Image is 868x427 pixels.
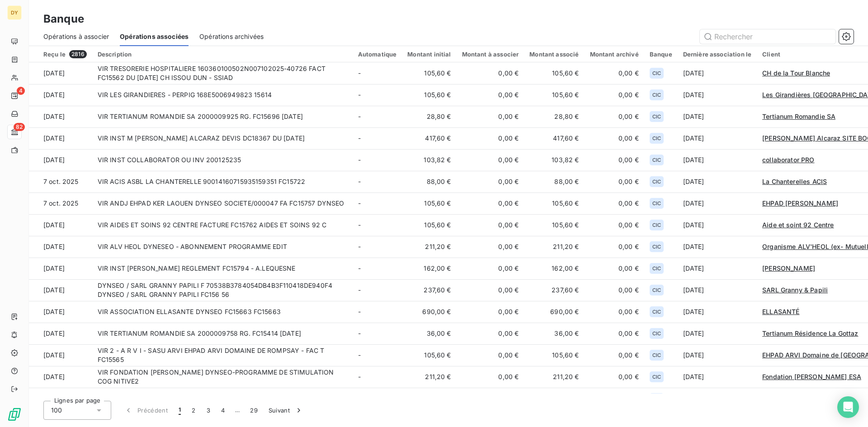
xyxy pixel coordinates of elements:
span: 2816 [69,50,87,58]
input: Rechercher [700,29,835,44]
td: 237,60 € [524,279,584,301]
td: [DATE] [29,323,92,344]
td: 0,00 € [457,323,524,344]
a: EHPAD [PERSON_NAME] [762,199,838,208]
a: Aide et soint 92 Centre [762,221,834,230]
span: Opérations à associer [43,32,109,41]
td: 0,00 € [457,171,524,192]
td: [DATE] [678,171,757,192]
td: 105,60 € [402,388,456,409]
td: 105,60 € [524,388,584,409]
td: 0,00 € [457,192,524,214]
td: [DATE] [678,236,757,258]
td: 0,00 € [457,214,524,236]
td: [DATE] [678,388,757,409]
td: 0,00 € [457,366,524,388]
a: Tertianum Résidence La Gottaz [762,329,858,338]
td: [DATE] [29,258,92,279]
td: 417,60 € [524,127,584,149]
td: VIR AIDES ET SOINS 92 CENTRE FACTURE FC15762 AIDES ET SOINS 92 C [92,214,353,236]
span: CIC [652,136,661,141]
td: 28,80 € [524,106,584,127]
td: - [353,171,402,192]
td: 0,00 € [457,149,524,171]
td: - [353,84,402,106]
td: 0,00 € [585,258,644,279]
td: 417,60 € [402,127,456,149]
td: [DATE] [678,62,757,84]
span: 4 [17,87,25,95]
img: Logo LeanPay [7,407,22,422]
td: 0,00 € [585,84,644,106]
td: 0,00 € [457,279,524,301]
td: VIR 2 - A R V I - SASU ARVI EHPAD ARVI DOMAINE DE ROMPSAY - FAC T FC15565 [92,344,353,366]
h3: Banque [43,11,84,27]
td: 162,00 € [524,258,584,279]
span: CIC [652,287,661,293]
span: CIC [652,201,661,206]
td: [DATE] [29,279,92,301]
td: 0,00 € [585,344,644,366]
span: CIC [652,92,661,98]
a: La Chanterelles ACIS [762,177,827,186]
td: VIR INST [PERSON_NAME] REGLEMENT FC15794 - A.LEQUESNE [92,258,353,279]
td: [DATE] [29,84,92,106]
td: [DATE] [678,214,757,236]
td: [DATE] [678,279,757,301]
td: 0,00 € [585,171,644,192]
span: [PERSON_NAME] [762,264,815,272]
td: [DATE] [29,366,92,388]
td: - [353,192,402,214]
td: [DATE] [29,106,92,127]
td: 0,00 € [585,236,644,258]
td: 0,00 € [585,62,644,84]
a: Tertianum Romandie SA [762,112,835,121]
span: Aide et soint 92 Centre [762,221,834,229]
td: [DATE] [678,366,757,388]
td: 105,60 € [402,344,456,366]
span: SARL Granny & Papili [762,286,828,294]
button: 4 [216,401,230,420]
td: [DATE] [678,344,757,366]
td: VIR BCS BIEN CHEZ SOI DD BCS FC15728 [92,388,353,409]
td: 211,20 € [402,236,456,258]
td: 0,00 € [457,84,524,106]
td: [DATE] [678,127,757,149]
span: Opérations archivées [199,32,264,41]
span: CIC [652,266,661,271]
div: Montant associé [529,51,579,58]
td: VIR INST COLLABORATOR OU INV 200125235 [92,149,353,171]
td: - [353,323,402,344]
td: 0,00 € [585,192,644,214]
span: 1 [179,406,181,415]
td: [DATE] [678,323,757,344]
td: - [353,149,402,171]
td: - [353,279,402,301]
td: 7 oct. 2025 [29,192,92,214]
td: [DATE] [678,106,757,127]
span: CIC [652,70,661,76]
div: Banque [650,51,672,58]
div: Montant archivé [590,51,639,58]
td: - [353,344,402,366]
td: - [353,214,402,236]
td: 0,00 € [585,106,644,127]
td: 105,60 € [402,84,456,106]
span: CIC [652,331,661,336]
td: [DATE] [678,84,757,106]
span: La Chanterelles ACIS [762,178,827,185]
span: Tertianum Résidence La Gottaz [762,329,858,337]
td: 0,00 € [457,62,524,84]
td: 88,00 € [402,171,456,192]
td: [DATE] [678,258,757,279]
td: 88,00 € [524,171,584,192]
span: CIC [652,179,661,184]
span: ELLASANTÉ [762,308,799,315]
div: Automatique [358,51,397,58]
td: 0,00 € [457,106,524,127]
td: 211,20 € [524,366,584,388]
td: 105,60 € [524,214,584,236]
td: [DATE] [29,127,92,149]
div: DY [7,5,22,20]
button: Suivant [263,401,309,420]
